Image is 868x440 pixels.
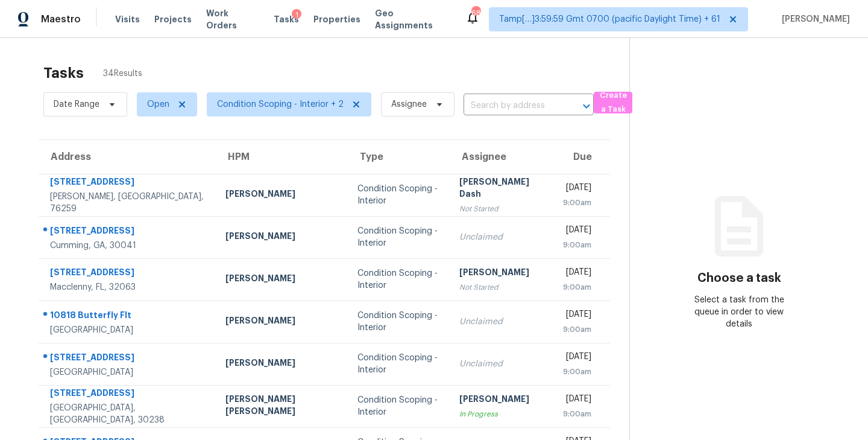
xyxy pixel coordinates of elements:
[274,15,299,24] span: Tasks
[563,224,591,239] div: [DATE]
[459,408,543,420] div: In Progress
[578,98,595,115] button: Open
[292,9,301,21] div: 1
[348,140,450,174] th: Type
[54,98,99,110] span: Date Range
[357,225,440,249] div: Condition Scoping - Interior
[459,358,543,370] div: Unclaimed
[357,183,440,207] div: Condition Scoping - Interior
[563,266,591,281] div: [DATE]
[357,310,440,334] div: Condition Scoping - Interior
[217,98,344,110] span: Condition Scoping - Interior + 2
[41,13,81,25] span: Maestro
[471,7,480,19] div: 680
[50,176,206,191] div: [STREET_ADDRESS]
[50,324,206,336] div: [GEOGRAPHIC_DATA]
[459,266,543,281] div: [PERSON_NAME]
[563,408,591,420] div: 9:00am
[459,281,543,293] div: Not Started
[499,13,720,25] span: Tamp[…]3:59:59 Gmt 0700 (pacific Daylight Time) + 61
[594,92,632,113] button: Create a Task
[563,393,591,408] div: [DATE]
[313,13,360,25] span: Properties
[357,267,440,292] div: Condition Scoping - Interior
[459,203,543,215] div: Not Started
[563,366,591,378] div: 9:00am
[450,140,553,174] th: Assignee
[563,281,591,293] div: 9:00am
[563,351,591,366] div: [DATE]
[391,98,427,110] span: Assignee
[154,13,192,25] span: Projects
[225,314,338,330] div: [PERSON_NAME]
[50,240,206,252] div: Cumming, GA, 30041
[103,68,142,80] span: 34 Results
[459,231,543,243] div: Unclaimed
[357,394,440,418] div: Condition Scoping - Interior
[563,308,591,324] div: [DATE]
[697,272,781,284] h3: Choose a task
[50,402,206,426] div: [GEOGRAPHIC_DATA], [GEOGRAPHIC_DATA], 30238
[563,239,591,251] div: 9:00am
[216,140,348,174] th: HPM
[375,7,451,31] span: Geo Assignments
[464,97,560,115] input: Search by address
[553,140,610,174] th: Due
[39,140,216,174] th: Address
[563,197,591,209] div: 9:00am
[225,393,338,420] div: [PERSON_NAME] [PERSON_NAME]
[225,357,338,372] div: [PERSON_NAME]
[50,281,206,293] div: Macclenny, FL, 32063
[50,309,206,324] div: 10818 Butterfly Flt
[459,316,543,328] div: Unclaimed
[225,230,338,245] div: [PERSON_NAME]
[225,188,338,203] div: [PERSON_NAME]
[777,13,850,25] span: [PERSON_NAME]
[685,294,794,330] div: Select a task from the queue in order to view details
[50,191,206,215] div: [PERSON_NAME], [GEOGRAPHIC_DATA], 76259
[563,182,591,197] div: [DATE]
[357,352,440,376] div: Condition Scoping - Interior
[43,67,84,79] h2: Tasks
[459,393,543,408] div: [PERSON_NAME]
[206,7,259,31] span: Work Orders
[600,89,626,116] span: Create a Task
[50,351,206,366] div: [STREET_ADDRESS]
[50,387,206,402] div: [STREET_ADDRESS]
[147,98,169,110] span: Open
[459,176,543,203] div: [PERSON_NAME] Dash
[225,272,338,287] div: [PERSON_NAME]
[50,225,206,240] div: [STREET_ADDRESS]
[115,13,140,25] span: Visits
[50,366,206,378] div: [GEOGRAPHIC_DATA]
[50,266,206,281] div: [STREET_ADDRESS]
[563,324,591,336] div: 9:00am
